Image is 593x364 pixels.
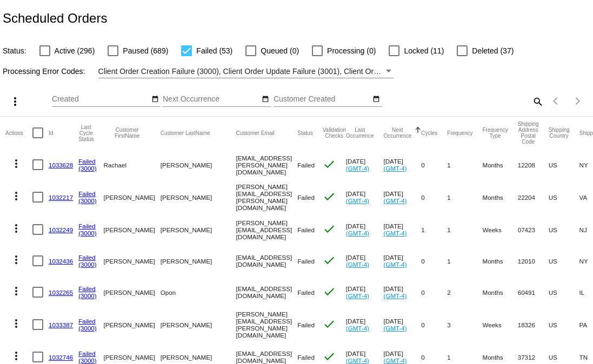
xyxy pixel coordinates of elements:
[518,149,549,180] mat-cell: 12208
[262,95,269,104] mat-icon: date_range
[346,149,384,180] mat-cell: [DATE]
[482,214,517,245] mat-cell: Weeks
[447,214,482,245] mat-cell: 1
[236,245,298,277] mat-cell: [EMAIL_ADDRESS][DOMAIN_NAME]
[518,180,549,214] mat-cell: 22204
[297,161,315,168] span: Failed
[447,149,482,180] mat-cell: 1
[384,325,407,332] a: (GMT-4)
[297,226,315,233] span: Failed
[10,349,23,362] mat-icon: more_vert
[52,95,149,104] input: Created
[372,95,380,104] mat-icon: date_range
[482,127,508,139] button: Change sorting for FrequencyType
[404,44,444,57] span: Locked (11)
[323,254,336,267] mat-icon: check
[49,354,73,361] a: 1032746
[78,230,97,237] a: (3000)
[161,277,236,308] mat-cell: Opon
[346,325,369,332] a: (GMT-4)
[297,321,315,328] span: Failed
[421,180,447,214] mat-cell: 0
[103,149,160,180] mat-cell: Rachael
[447,277,482,308] mat-cell: 2
[103,245,160,277] mat-cell: [PERSON_NAME]
[55,44,95,57] span: Active (296)
[384,149,422,180] mat-cell: [DATE]
[447,180,482,214] mat-cell: 1
[384,197,407,204] a: (GMT-4)
[482,180,517,214] mat-cell: Months
[518,245,549,277] mat-cell: 12010
[447,130,472,136] button: Change sorting for Frequency
[103,127,150,139] button: Change sorting for CustomerFirstName
[482,149,517,180] mat-cell: Months
[98,65,394,78] mat-select: Filter by Processing Error Codes
[78,285,96,292] a: Failed
[297,130,312,136] button: Change sorting for Status
[447,308,482,341] mat-cell: 3
[346,214,384,245] mat-cell: [DATE]
[78,254,96,261] a: Failed
[482,308,517,341] mat-cell: Weeks
[297,289,315,296] span: Failed
[78,165,97,172] a: (3000)
[549,277,579,308] mat-cell: US
[151,95,159,104] mat-icon: date_range
[10,253,23,266] mat-icon: more_vert
[236,130,275,136] button: Change sorting for CustomerEmail
[78,325,97,332] a: (3000)
[384,180,422,214] mat-cell: [DATE]
[323,190,336,203] mat-icon: check
[196,44,232,57] span: Failed (53)
[49,194,73,201] a: 1032217
[518,214,549,245] mat-cell: 07423
[49,161,73,168] a: 1033628
[3,67,85,76] span: Processing Error Codes:
[78,158,96,165] a: Failed
[482,277,517,308] mat-cell: Months
[421,308,447,341] mat-cell: 0
[78,350,96,357] a: Failed
[421,130,437,136] button: Change sorting for Cycles
[49,226,73,233] a: 1032249
[518,121,539,145] button: Change sorting for ShippingPostcode
[161,149,236,180] mat-cell: [PERSON_NAME]
[236,277,298,308] mat-cell: [EMAIL_ADDRESS][DOMAIN_NAME]
[78,124,94,142] button: Change sorting for LastProcessingCycleId
[274,95,371,104] input: Customer Created
[10,285,23,298] mat-icon: more_vert
[384,261,407,268] a: (GMT-4)
[346,357,369,364] a: (GMT-4)
[549,127,570,139] button: Change sorting for ShippingCountry
[384,230,407,237] a: (GMT-4)
[78,197,97,204] a: (3000)
[49,130,53,136] button: Change sorting for Id
[384,357,407,364] a: (GMT-4)
[346,165,369,172] a: (GMT-4)
[323,158,336,171] mat-icon: check
[297,258,315,265] span: Failed
[323,350,336,363] mat-icon: check
[323,285,336,298] mat-icon: check
[384,277,422,308] mat-cell: [DATE]
[103,180,160,214] mat-cell: [PERSON_NAME]
[5,117,32,149] mat-header-cell: Actions
[103,308,160,341] mat-cell: [PERSON_NAME]
[447,245,482,277] mat-cell: 1
[161,214,236,245] mat-cell: [PERSON_NAME]
[549,149,579,180] mat-cell: US
[421,277,447,308] mat-cell: 0
[346,308,384,341] mat-cell: [DATE]
[531,93,544,110] mat-icon: search
[346,277,384,308] mat-cell: [DATE]
[78,292,97,299] a: (3000)
[78,223,96,230] a: Failed
[346,261,369,268] a: (GMT-4)
[78,318,96,325] a: Failed
[346,245,384,277] mat-cell: [DATE]
[323,117,346,149] mat-header-cell: Validation Checks
[49,289,73,296] a: 1032265
[421,245,447,277] mat-cell: 0
[384,165,407,172] a: (GMT-4)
